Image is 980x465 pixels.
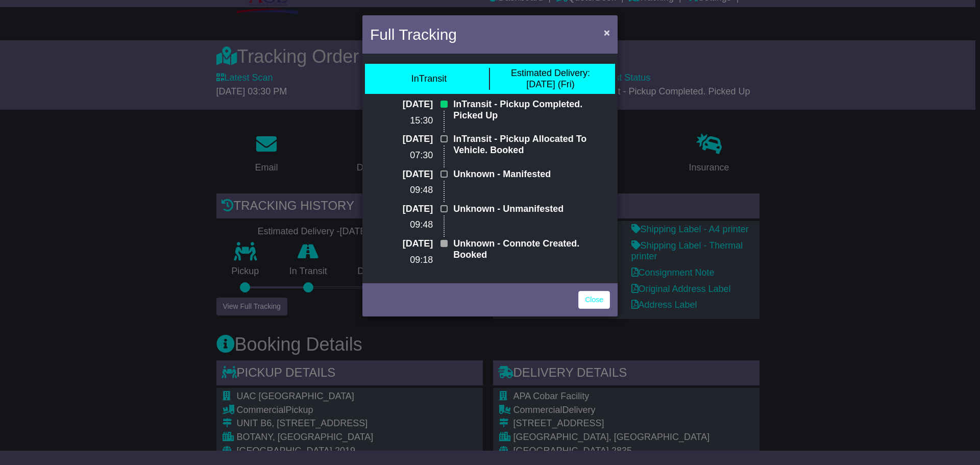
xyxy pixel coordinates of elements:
[370,134,433,145] p: [DATE]
[370,204,433,215] p: [DATE]
[511,68,590,78] span: Estimated Delivery:
[411,74,447,85] div: InTransit
[453,238,610,260] p: Unknown - Connote Created. Booked
[370,255,433,266] p: 09:18
[578,291,610,309] a: Close
[453,169,610,180] p: Unknown - Manifested
[370,169,433,180] p: [DATE]
[370,99,433,110] p: [DATE]
[453,99,610,121] p: InTransit - Pickup Completed. Picked Up
[370,219,433,231] p: 09:48
[370,150,433,161] p: 07:30
[599,22,615,43] button: Close
[370,23,457,46] h4: Full Tracking
[453,134,610,156] p: InTransit - Pickup Allocated To Vehicle. Booked
[604,27,610,38] span: ×
[370,115,433,127] p: 15:30
[370,185,433,196] p: 09:48
[370,238,433,250] p: [DATE]
[511,68,590,90] div: [DATE] (Fri)
[453,204,610,215] p: Unknown - Unmanifested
